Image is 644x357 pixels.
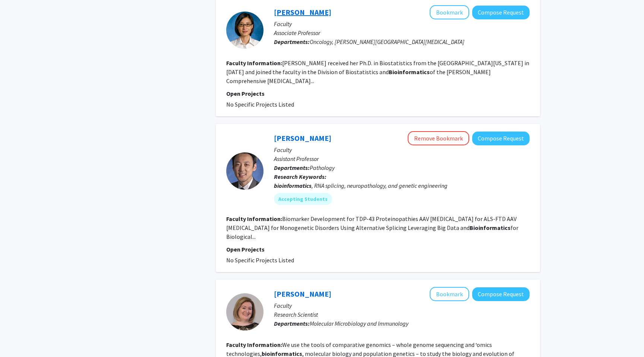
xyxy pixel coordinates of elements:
a: [PERSON_NAME] [274,7,331,17]
a: [PERSON_NAME] [274,289,331,298]
mat-chip: Accepting Students [274,193,332,205]
p: Associate Professor [274,28,530,37]
p: Faculty [274,301,530,310]
p: Faculty [274,145,530,154]
b: Faculty Information: [226,59,282,67]
iframe: Chat [6,323,32,351]
span: Pathology [310,164,335,171]
a: [PERSON_NAME] [274,133,331,143]
b: Departments: [274,164,310,171]
p: Open Projects [226,245,530,254]
b: Faculty Information: [226,341,282,348]
p: Research Scientist [274,310,530,319]
b: Departments: [274,38,310,45]
b: bioinformatics [274,182,312,189]
span: Molecular Microbiology and Immunology [310,320,408,327]
button: Compose Request to Jane Carlton [472,287,530,301]
span: Oncology, [PERSON_NAME][GEOGRAPHIC_DATA][MEDICAL_DATA] [310,38,464,45]
p: Open Projects [226,89,530,98]
fg-read-more: [PERSON_NAME] received her Ph.D. in Biostatistics from the [GEOGRAPHIC_DATA][US_STATE] in [DATE] ... [226,59,529,85]
button: Add Hao Wang to Bookmarks [430,5,469,19]
button: Add Jane Carlton to Bookmarks [430,287,469,301]
button: Compose Request to Jonathan Ling [472,132,530,145]
button: Compose Request to Hao Wang [472,6,530,19]
b: Bioinformatics [389,68,430,76]
span: No Specific Projects Listed [226,101,294,108]
fg-read-more: Biomarker Development for TDP-43 Proteinopathies AAV [MEDICAL_DATA] for ALS-FTD AAV [MEDICAL_DATA... [226,215,518,240]
p: Assistant Professor [274,154,530,163]
b: Departments: [274,320,310,327]
span: No Specific Projects Listed [226,256,294,264]
b: Faculty Information: [226,215,282,222]
div: , RNA splicing, neuropathology, and genetic engineering [274,181,530,190]
button: Remove Bookmark [408,131,469,145]
b: Bioinformatics [470,224,511,231]
b: Research Keywords: [274,173,326,180]
p: Faculty [274,19,530,28]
